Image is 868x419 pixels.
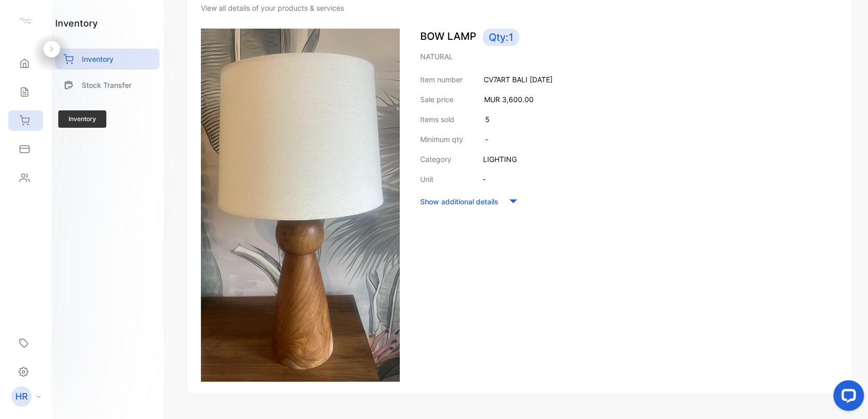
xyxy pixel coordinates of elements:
p: Unit [420,174,433,184]
p: Category [420,154,451,165]
span: MUR 3,600.00 [484,95,534,104]
p: LIGHTING [483,154,517,165]
p: NATURAL [420,51,838,62]
a: Inventory [55,49,159,69]
p: 5 [485,114,490,125]
p: BOW LAMP [420,29,838,46]
a: Stock Transfer [55,75,159,96]
p: Items sold [420,114,454,125]
p: Stock Transfer [82,80,131,90]
p: - [485,134,488,145]
iframe: LiveChat chat widget [825,376,868,419]
p: Minimum qty [420,134,463,145]
p: Show additional details [420,196,498,207]
div: View all details of your products & services [201,3,838,13]
span: Qty: 1 [483,29,519,46]
p: HR [15,390,28,403]
img: item [201,29,400,382]
h1: inventory [55,16,98,30]
p: CV7ART BALI [DATE] [484,74,553,85]
p: Sale price [420,94,453,105]
img: logo [18,13,33,29]
p: - [483,174,486,184]
p: Item number [420,74,463,85]
span: Inventory [58,110,106,128]
p: Inventory [82,54,113,64]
